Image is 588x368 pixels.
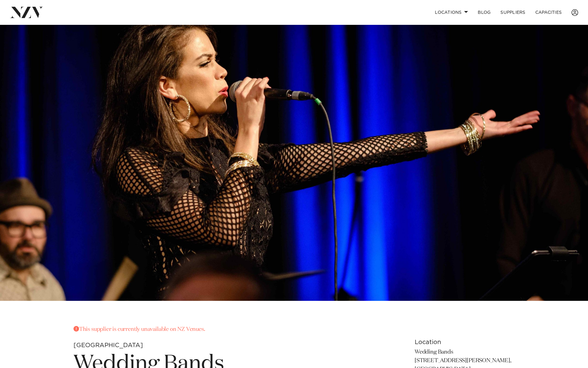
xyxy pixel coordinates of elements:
[430,6,473,19] a: Locations
[73,325,371,334] p: This supplier is currently unavailable on NZ Venues.
[473,6,496,19] a: BLOG
[415,338,514,347] h6: Location
[530,6,567,19] a: Capacities
[73,342,143,348] small: [GEOGRAPHIC_DATA]
[10,7,43,18] img: nzv-logo.png
[496,6,530,19] a: SUPPLIERS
